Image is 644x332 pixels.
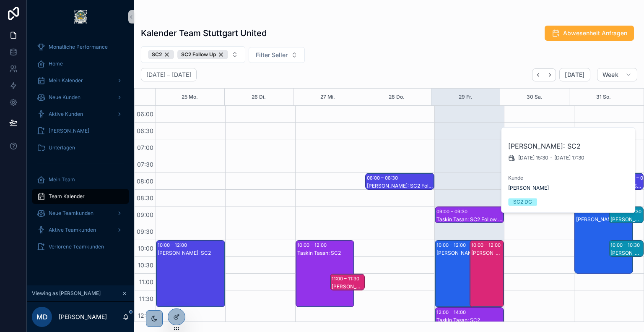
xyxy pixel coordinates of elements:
a: Unterlagen [32,140,129,155]
div: 08:00 – 08:30 [367,174,400,182]
span: 10:30 [136,261,156,269]
div: [PERSON_NAME]: SC2 [576,216,632,223]
a: Monatliche Performance [32,39,129,55]
button: Back [532,68,544,81]
span: 06:00 [135,110,156,118]
div: 10:00 – 12:00[PERSON_NAME]: SC2 [156,241,225,307]
span: 07:30 [135,161,156,168]
span: Kunde [508,175,629,181]
div: [PERSON_NAME]: SC2 Follow Up [367,183,434,189]
img: App logo [74,10,87,24]
a: Mein Kalender [32,73,129,88]
span: Mein Team [49,176,75,183]
div: 08:00 – 08:30[PERSON_NAME]: SC2 Follow Up [366,173,434,189]
div: 10:00 – 12:00 [471,241,503,249]
span: Monatliche Performance [49,44,108,50]
a: [PERSON_NAME] [32,123,129,139]
span: Mein Kalender [49,77,83,84]
div: Taskin Tasan: SC2 [436,317,503,324]
span: 07:00 [135,144,156,151]
span: Week [602,71,618,78]
span: [PERSON_NAME] [49,128,89,134]
div: SC2 DC [513,198,532,206]
button: 30 Sa. [527,89,543,105]
div: 28 Do. [389,89,405,105]
button: Select Button [249,47,305,63]
span: [DATE] 17:30 [554,154,584,161]
span: Viewing as [PERSON_NAME] [32,290,101,297]
div: SC2 [148,50,174,59]
div: 12:00 – 14:00 [436,308,468,316]
div: 11:00 – 11:30 [332,274,361,283]
div: scrollable content [27,34,134,265]
div: 10:00 – 10:30[PERSON_NAME]: SC2 Follow Up [609,241,643,256]
span: Aktive Teamkunden [49,227,96,233]
div: 10:00 – 12:00Taskin Tasan: SC2 [296,241,354,307]
span: Abwesenheit Anfragen [563,29,627,37]
div: Taskin Tasan: SC2 Follow Up [436,216,503,223]
button: [DATE] [559,68,590,81]
span: Aktive Kunden [49,111,83,118]
span: 11:00 [137,278,156,285]
div: 10:00 – 10:30 [610,241,642,249]
a: Verlorene Teamkunden [32,239,129,254]
a: Neue Teamkunden [32,206,129,221]
span: [PERSON_NAME] [508,185,549,191]
h1: Kalender Team Stuttgart United [141,27,267,39]
h2: [DATE] – [DATE] [146,71,191,79]
span: 08:30 [135,194,156,201]
span: [DATE] [565,71,584,78]
div: 09:00 – 09:30 [436,207,470,216]
div: 10:00 – 12:00 [436,241,468,249]
div: Taskin Tasan: SC2 [297,250,353,256]
div: 31 So. [596,89,611,105]
div: 09:00 – 09:30Taskin Tasan: SC2 Follow Up [435,207,504,223]
div: [PERSON_NAME]: SC2 Follow Up [610,216,643,223]
a: Home [32,56,129,71]
a: Aktive Kunden [32,107,129,122]
span: Unterlagen [49,144,75,151]
div: [PERSON_NAME] Böckmann: SC2 [471,250,504,256]
span: [DATE] 15:30 [518,154,548,161]
span: Filter Seller [256,51,288,59]
div: [PERSON_NAME]: SC2 [158,250,224,256]
div: 11:00 – 11:30[PERSON_NAME] Böckmann: SC2 Follow Up [330,274,364,290]
span: Neue Kunden [49,94,80,101]
span: Neue Teamkunden [49,210,93,217]
span: 08:00 [135,178,156,185]
div: 10:00 – 12:00 [158,241,189,249]
div: [PERSON_NAME] Böckmann: SC2 Follow Up [332,283,364,290]
button: 29 Fr. [459,89,473,105]
button: 26 Di. [252,89,266,105]
a: Mein Team [32,172,129,187]
button: Select Button [141,46,245,63]
span: - [550,154,553,161]
h2: [PERSON_NAME]: SC2 [508,141,629,151]
a: Neue Kunden [32,90,129,105]
span: 09:30 [135,228,156,235]
span: 11:30 [137,295,156,302]
button: Unselect SC_2 [148,50,174,59]
button: Unselect SC_2_FOLLOW_UP [177,50,228,59]
div: 10:00 – 12:00 [297,241,329,249]
p: [PERSON_NAME] [59,313,107,321]
button: Week [597,68,637,81]
div: [PERSON_NAME]: SC2 Follow Up [610,250,643,256]
span: 09:00 [135,211,156,218]
button: 25 Mo. [182,89,198,105]
a: Team Kalender [32,189,129,204]
div: 10:00 – 12:00[PERSON_NAME] Böckmann: SC2 [470,241,504,307]
button: Abwesenheit Anfragen [545,26,634,41]
span: Team Kalender [49,193,85,200]
div: 09:00 – 11:00[PERSON_NAME]: SC2 [575,207,633,273]
span: Verlorene Teamkunden [49,243,104,250]
button: 27 Mi. [320,89,335,105]
a: Aktive Teamkunden [32,222,129,238]
div: 10:00 – 12:00[PERSON_NAME]: SC2 [435,241,493,307]
div: 09:00 – 09:30[PERSON_NAME]: SC2 Follow Up [609,207,643,223]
